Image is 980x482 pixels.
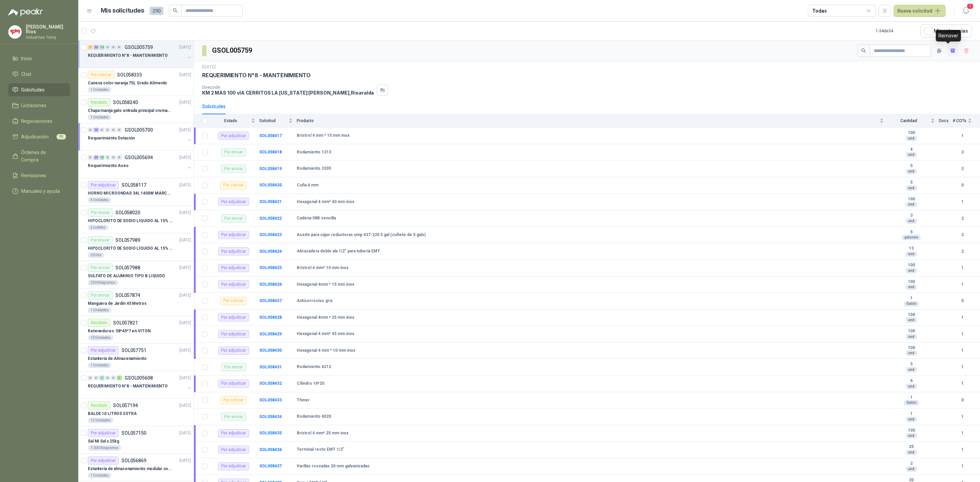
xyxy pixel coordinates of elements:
[105,376,110,380] div: 0
[115,210,140,215] p: SOL058020
[78,344,194,371] a: Por adjudicarSOL057751[DATE] Estantería de Almacenamiento1 Unidades
[297,398,310,403] b: Thiner
[220,396,247,404] div: Por cotizar
[953,133,972,139] b: 1
[905,202,917,207] div: und
[953,298,972,304] b: 0
[88,383,168,389] p: REQUERIMIENTO N°8 - MANTENIMIENTO
[953,149,972,155] b: 2
[894,5,946,17] button: Nueva solicitud
[88,445,121,451] div: 7.000 Kilogramos
[218,330,249,338] div: Por adjudicar
[297,298,333,304] b: Anticorrosivo gris
[117,376,122,380] div: 1
[953,265,972,271] b: 1
[88,71,114,79] div: Por cotizar
[88,52,168,59] p: REQUERIMIENTO N°8 - MANTENIMIENTO
[179,402,191,409] p: [DATE]
[111,155,116,160] div: 0
[173,8,178,13] span: search
[905,185,917,191] div: und
[8,185,70,198] a: Manuales y ayuda
[212,114,259,128] th: Estado
[88,418,113,423] div: 12 Unidades
[88,245,173,252] p: HIPOCLORITO DE SODIO LÍQUIDO AL 15% CONT NETO 20L
[9,26,21,38] img: Company Logo
[876,26,915,36] div: 1 - 34 de 34
[21,102,46,109] span: Licitaciones
[88,411,136,417] p: BALDE 10 LITROS ESTRA
[78,288,194,316] a: Por enviarSOL057874[DATE] Manguera de Jardín 45 Metros1 Unidades
[99,45,104,50] div: 12
[179,72,191,78] p: [DATE]
[259,216,282,221] a: SOL058422
[88,376,93,380] div: 0
[78,454,194,481] a: Por adjudicarSOL056869[DATE] Estantería de almacenamiento modular con organizadores abiertos1 Uni...
[221,148,246,156] div: Por enviar
[88,87,111,93] div: 1 Unidades
[953,414,972,420] b: 1
[953,314,972,321] b: 1
[117,45,122,50] div: 0
[21,172,46,179] span: Remisiones
[297,183,318,188] b: Cuña 6 mm
[259,166,282,171] a: SOL058419
[297,381,324,386] b: Cilindro 16*20
[259,199,282,204] b: SOL058421
[121,458,146,463] p: SOL056869
[111,45,116,50] div: 0
[8,99,70,112] a: Licitaciones
[888,362,935,367] b: 5
[297,199,354,205] b: Hexagonal 4 mm* 40 mm inox
[88,355,147,362] p: Estantería de Almacenamiento
[905,136,917,141] div: und
[259,332,282,336] a: SOL058429
[94,155,99,160] div: 35
[953,248,972,255] b: 2
[179,210,191,216] p: [DATE]
[179,292,191,299] p: [DATE]
[259,381,282,386] a: SOL058432
[220,181,247,189] div: Por cotizar
[888,213,935,218] b: 3
[78,68,194,96] a: Por cotizarSOL058335[DATE] Caneca color naranja 75L Grado Alimento1 Unidades
[953,281,972,288] b: 1
[125,376,153,380] p: GSOL005608
[88,209,113,217] div: Por enviar
[259,282,282,287] a: SOL058426
[953,380,972,387] b: 1
[905,152,917,157] div: und
[259,315,282,320] a: SOL058428
[88,319,110,327] div: Recibido
[259,265,282,270] a: SOL058425
[111,376,116,380] div: 0
[8,52,70,65] a: Inicio
[888,296,935,301] b: 1
[221,363,246,371] div: Por enviar
[212,118,250,123] span: Estado
[88,252,104,258] div: 20 litro
[297,150,331,155] b: Rodamiento 1213
[888,345,935,351] b: 100
[125,45,153,50] p: GSOL005759
[939,114,953,128] th: Docs
[218,264,249,272] div: Por adjudicar
[88,308,111,313] div: 1 Unidades
[179,347,191,354] p: [DATE]
[297,216,336,221] b: Cadena 08B sencilla
[88,456,119,465] div: Por adjudicar
[21,55,32,62] span: Inicio
[8,146,70,166] a: Órdenes de Compra
[78,316,194,344] a: RecibidoSOL057821[DATE] Retenedores: 58*45*7 en VITON10 Unidades
[905,218,917,224] div: und
[953,166,972,172] b: 2
[179,182,191,188] p: [DATE]
[259,447,282,452] b: SOL058436
[21,117,52,125] span: Negociaciones
[115,265,140,270] p: SOL057988
[88,107,173,114] p: Chapa manija gato entrada principal cromado mate llave de seguridad
[125,128,153,132] p: GSOL005700
[117,155,122,160] div: 0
